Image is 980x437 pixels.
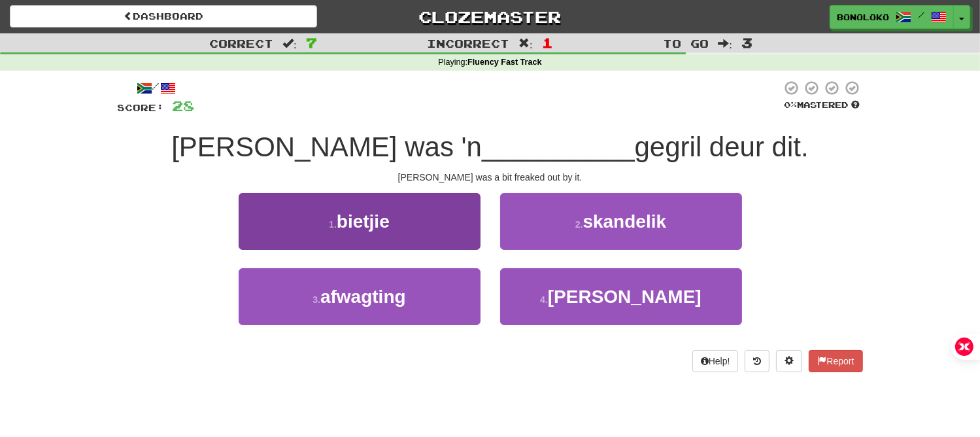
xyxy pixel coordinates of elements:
span: 7 [306,35,317,50]
span: To go [663,37,709,50]
small: 1 . [329,219,337,230]
button: 1.bietjie [239,193,481,250]
span: gegril deur dit. [635,131,809,162]
span: __________ [482,131,635,162]
span: Incorrect [427,37,509,50]
span: skandelik [583,211,667,232]
span: / [918,10,924,20]
span: BonoloKO [837,11,889,23]
small: 3 . [313,294,320,305]
div: [PERSON_NAME] was a bit freaked out by it. [118,171,863,184]
button: 3.afwagting [239,268,481,325]
div: / [118,80,195,96]
span: : [282,38,297,49]
span: afwagting [320,287,406,307]
strong: Fluency Fast Track [467,58,541,67]
button: Report [809,350,862,372]
button: Help! [692,350,739,372]
button: 2.skandelik [500,193,742,250]
span: Score: [118,102,165,113]
button: Round history (alt+y) [745,350,769,372]
span: 1 [542,35,553,50]
a: Dashboard [10,5,317,27]
span: bietjie [337,211,390,232]
a: Clozemaster [337,5,644,28]
button: 4.[PERSON_NAME] [500,268,742,325]
span: : [718,38,732,49]
small: 2 . [575,219,583,230]
div: Mastered [782,99,863,111]
small: 4 . [540,294,548,305]
span: 3 [741,35,752,50]
span: 0 % [785,99,798,110]
span: [PERSON_NAME] was 'n [171,131,482,162]
span: : [518,38,533,49]
a: BonoloKO / [830,5,954,29]
span: [PERSON_NAME] [548,287,701,307]
span: 28 [173,97,195,114]
span: Correct [209,37,273,50]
